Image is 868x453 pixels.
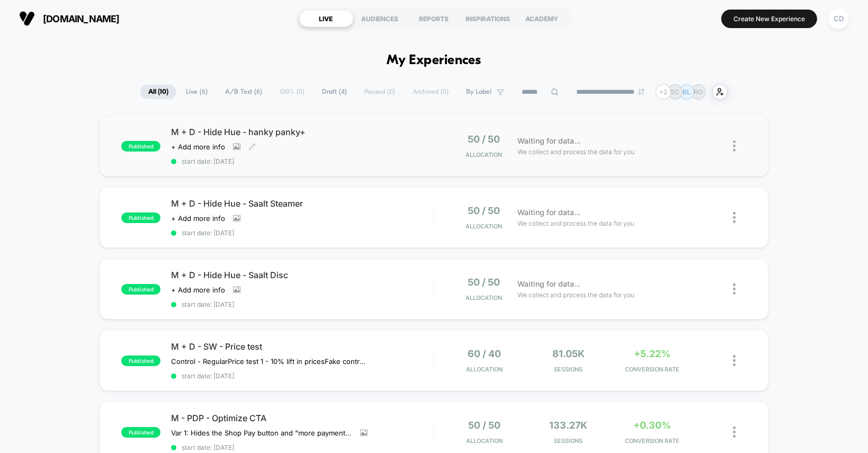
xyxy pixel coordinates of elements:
span: Allocation [466,151,502,158]
span: start date: [DATE] [171,443,433,451]
span: 50 / 50 [468,134,500,145]
span: We collect and process the data for you [517,290,634,300]
span: Allocation [466,294,502,301]
span: published [121,212,160,223]
p: SC [670,88,679,96]
button: CD [825,8,852,30]
span: start date: [DATE] [171,300,433,308]
p: RO [694,88,703,96]
span: Waiting for data... [517,278,580,290]
span: start date: [DATE] [171,157,433,165]
span: 133.27k [549,420,587,431]
span: + Add more info [171,214,225,223]
span: M + D - Hide Hue - Saalt Steamer [171,198,433,209]
span: Sessions [529,366,608,373]
span: We collect and process the data for you [517,218,634,228]
span: Sessions [529,437,608,445]
span: published [121,141,160,152]
span: + Add more info [171,143,225,151]
span: 50 / 50 [468,277,500,288]
div: REPORTS [407,10,461,27]
div: AUDIENCES [353,10,407,27]
span: Waiting for data... [517,135,580,147]
span: M + D - Hide Hue - Saalt Disc [171,270,433,280]
button: Create New Experience [721,10,817,28]
span: + Add more info [171,286,225,294]
span: start date: [DATE] [171,372,433,380]
span: M + D - Hide Hue - hanky panky+ [171,127,433,137]
span: By Label [466,88,491,96]
span: 50 / 50 [468,205,500,216]
span: +5.22% [634,348,671,359]
div: CD [828,8,849,29]
span: Allocation [466,366,503,373]
img: Visually logo [19,11,35,26]
div: + 2 [656,84,671,100]
span: Live ( 6 ) [178,85,216,99]
div: INSPIRATIONS [461,10,515,27]
span: +0.30% [634,420,672,431]
p: BL [683,88,691,96]
div: LIVE [299,10,353,27]
img: end [638,88,645,95]
span: Allocation [466,223,502,230]
span: 50 / 50 [468,420,500,431]
span: [DOMAIN_NAME] [43,13,120,24]
span: All ( 10 ) [140,85,176,99]
span: Draft ( 4 ) [314,85,355,99]
span: published [121,284,160,295]
h1: My Experiences [387,53,481,68]
span: published [121,427,160,438]
img: close [733,283,736,295]
span: Control - RegularPrice test 1 - 10% lift in pricesFake control - Removes upsells in CartPrice tes... [171,357,368,366]
span: CONVERSION RATE [613,366,692,373]
span: CONVERSION RATE [613,437,692,445]
span: A/B Test ( 6 ) [217,85,270,99]
span: Waiting for data... [517,207,580,218]
img: close [733,212,736,223]
span: We collect and process the data for you [517,147,634,157]
span: Allocation [466,437,503,445]
span: M + D - SW - Price test [171,341,433,352]
img: close [733,427,736,438]
span: start date: [DATE] [171,229,433,237]
span: 60 / 40 [468,348,501,359]
img: close [733,140,736,152]
button: [DOMAIN_NAME] [16,10,123,27]
span: M - PDP - Optimize CTA [171,413,433,423]
div: ACADEMY [515,10,569,27]
span: Var 1: Hides the Shop Pay button and "more payment options" link on PDPsVar 2: Change the CTA col... [171,429,352,437]
img: close [733,355,736,366]
span: 81.05k [552,348,585,359]
span: published [121,356,160,366]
